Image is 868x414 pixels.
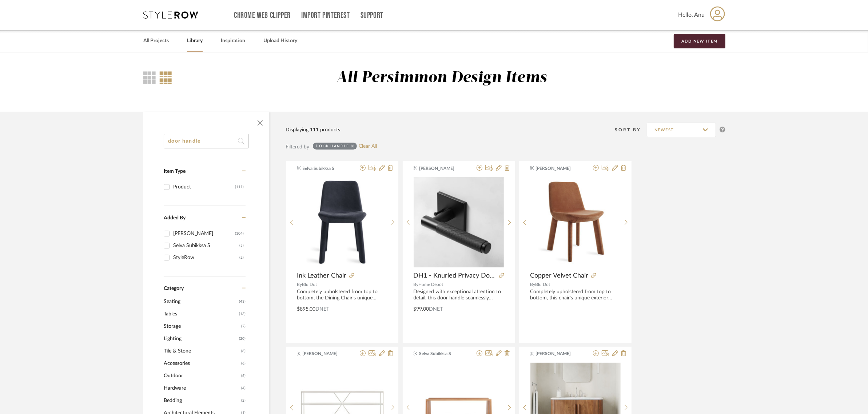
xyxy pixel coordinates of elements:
span: DNET [315,307,329,312]
a: All Projects [143,36,169,46]
div: (104) [235,228,244,239]
div: Completely upholstered from top to bottom, the Dining Chair's unique exterior conceals a sturdy c... [297,289,387,301]
div: (5) [239,240,244,251]
span: Storage [164,320,239,333]
a: Support [361,12,383,19]
span: Seating [164,295,237,308]
span: Tables [164,308,237,320]
span: Tile & Stone [164,345,239,357]
span: (6) [241,370,246,382]
span: Copper Velvet Chair [530,272,588,280]
span: (43) [239,296,246,307]
div: Completely upholstered from top to bottom, this chair's unique exterior conceals a sturdy constru... [530,289,621,301]
span: By [414,282,419,287]
span: [PERSON_NAME] [536,165,582,172]
span: By [530,282,535,287]
img: DH1 - Knurled Privacy Door Handle [414,177,504,267]
span: (20) [239,333,246,345]
a: Inspiration [221,36,245,46]
div: (111) [235,181,244,193]
img: Copper Velvet Chair [530,177,621,267]
div: Selva Subikksa S [173,240,239,251]
a: Clear All [359,143,377,150]
span: (6) [241,358,246,369]
div: StyleRow [173,252,239,263]
span: [PERSON_NAME] [536,350,582,357]
span: Lighting [164,333,237,345]
span: Accessories [164,357,239,370]
a: Upload History [263,36,297,46]
span: Selva Subikksa S [303,165,349,172]
button: Close [253,116,267,130]
span: [PERSON_NAME] [419,165,465,172]
span: $895.00 [297,307,315,312]
span: (2) [241,395,246,406]
span: Outdoor [164,370,239,382]
a: Library [187,36,203,46]
img: Ink Leather Chair [297,177,387,267]
div: Sort By [615,126,647,134]
span: Item Type [164,169,186,174]
div: Designed with exceptional attention to detail, this door handle seamlessly blends luxurious style... [414,289,504,301]
div: Filtered by [286,143,309,151]
span: Ink Leather Chair [297,272,346,280]
div: Product [173,181,235,193]
span: Hardware [164,382,239,394]
span: Selva Subikksa S [419,350,465,357]
div: Displaying 111 products [286,126,340,134]
span: Hello, Anu [678,11,705,19]
span: (13) [239,308,246,320]
div: (2) [239,252,244,263]
span: Bedding [164,394,239,407]
button: Add New Item [674,34,725,48]
span: [PERSON_NAME] [303,350,349,357]
span: Home Depot [419,282,443,287]
span: (4) [241,382,246,394]
div: [PERSON_NAME] [173,228,235,239]
span: Blu Dot [302,282,317,287]
span: DH1 - Knurled Privacy Door Handle [414,272,496,280]
span: Blu Dot [535,282,550,287]
span: (8) [241,345,246,357]
span: By [297,282,302,287]
a: Import Pinterest [301,12,350,19]
a: Chrome Web Clipper [234,12,291,19]
span: Category [164,286,184,292]
div: All Persimmon Design Items [336,69,547,87]
span: $99.00 [414,307,429,312]
input: Search within 111 results [164,134,249,148]
span: Added By [164,215,186,220]
span: DNET [429,307,443,312]
span: (7) [241,321,246,332]
div: door handle [316,144,349,148]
